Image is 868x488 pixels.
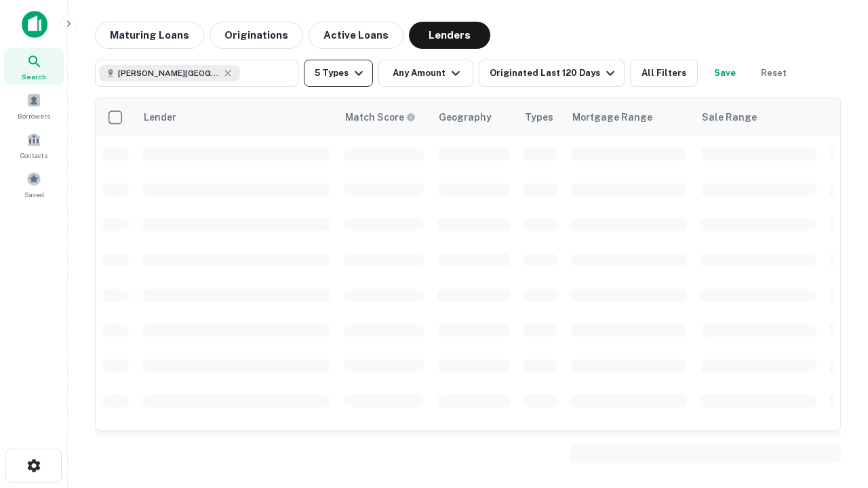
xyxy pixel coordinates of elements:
button: Lenders [409,22,490,49]
th: Capitalize uses an advanced AI algorithm to match your search with the best lender. The match sco... [337,98,431,136]
span: Search [22,71,46,82]
h6: Match Score [345,110,413,125]
button: Save your search to get updates of matches that match your search criteria. [703,60,747,87]
div: Types [525,109,553,125]
div: Originated Last 120 Days [490,65,618,81]
a: Borrowers [4,87,64,124]
span: Borrowers [18,110,50,121]
button: Active Loans [309,22,403,49]
a: Contacts [4,127,64,163]
th: Geography [431,98,517,136]
a: Saved [4,166,64,203]
th: Sale Range [694,98,823,136]
span: Saved [24,189,44,200]
th: Mortgage Range [564,98,694,136]
button: Originations [210,22,303,49]
th: Types [517,98,564,136]
span: [PERSON_NAME][GEOGRAPHIC_DATA], [GEOGRAPHIC_DATA] [118,67,220,79]
th: Lender [136,98,337,136]
button: Any Amount [378,60,473,87]
div: Capitalize uses an advanced AI algorithm to match your search with the best lender. The match sco... [345,110,416,125]
iframe: Chat Widget [800,380,868,445]
button: All Filters [630,60,698,87]
div: Mortgage Range [572,109,652,125]
button: Reset [752,60,795,87]
span: Contacts [20,150,47,161]
div: Lender [144,109,176,125]
div: Geography [439,109,492,125]
button: Originated Last 120 Days [479,60,625,87]
a: Search [4,48,64,85]
button: 5 Types [304,60,373,87]
button: Maturing Loans [95,22,204,49]
div: Sale Range [702,109,757,125]
img: capitalize-icon.png [22,11,47,38]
